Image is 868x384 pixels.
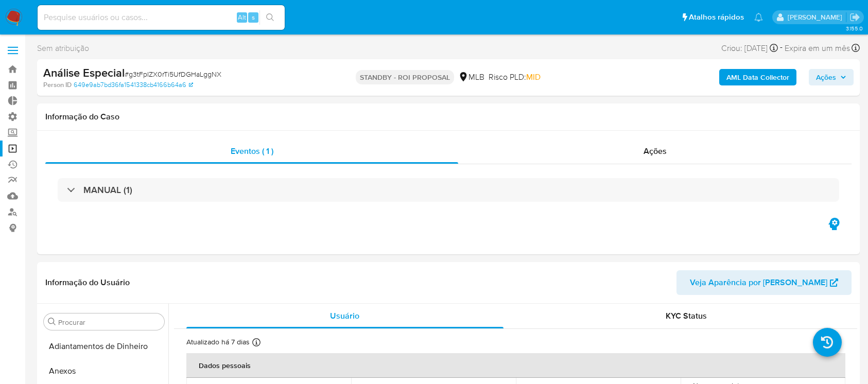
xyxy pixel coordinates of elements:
[83,184,132,196] h3: MANUAL (1)
[125,69,221,79] span: # g3tFpIZX0rTi5UfDGHaLggNX
[186,353,845,378] th: Dados pessoais
[238,12,246,22] span: Alt
[40,359,168,383] button: Anexos
[726,69,789,85] b: AML Data Collector
[48,318,56,326] button: Procurar
[186,337,250,347] p: Atualizado há 7 dias
[666,310,707,322] span: KYC Status
[689,12,744,23] span: Atalhos rápidos
[676,270,852,295] button: Veja Aparência por [PERSON_NAME]
[526,71,541,83] span: MID
[43,80,72,90] b: Person ID
[356,70,454,84] p: STANDBY - ROI PROPOSAL
[780,41,783,55] span: -
[849,12,860,23] a: Sair
[489,72,541,83] span: Risco PLD:
[330,310,359,322] span: Usuário
[259,10,281,25] button: search-icon
[816,69,836,85] span: Ações
[43,64,125,81] b: Análise Especial
[719,69,796,85] button: AML Data Collector
[45,277,130,288] h1: Informação do Usuário
[721,41,778,55] div: Criou: [DATE]
[58,318,160,327] input: Procurar
[458,72,484,83] div: MLB
[785,43,850,54] span: Expira em um mês
[45,112,852,122] h1: Informação do Caso
[754,13,763,22] a: Notificações
[252,12,255,22] span: s
[74,80,193,90] a: 649e9ab7bd36fa1541338cb4166b64a6
[58,178,839,202] div: MANUAL (1)
[690,270,827,295] span: Veja Aparência por [PERSON_NAME]
[788,12,846,22] p: adriano.brito@mercadolivre.com
[38,11,285,24] input: Pesquise usuários ou casos...
[644,145,667,157] span: Ações
[231,145,273,157] span: Eventos ( 1 )
[809,69,854,85] button: Ações
[40,334,168,359] button: Adiantamentos de Dinheiro
[37,43,89,54] span: Sem atribuição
